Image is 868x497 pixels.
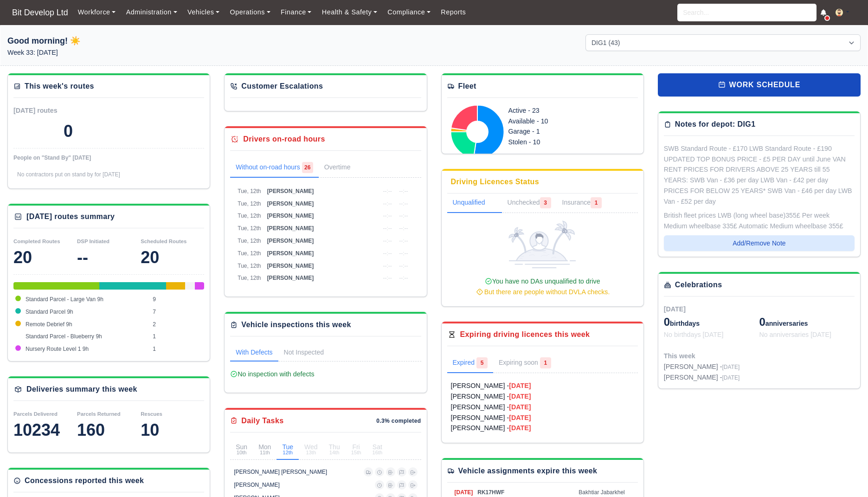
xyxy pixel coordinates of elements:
span: Standard Parcel - Blueberry 9h [26,333,102,340]
div: Celebrations [675,279,722,290]
a: Health & Safety [317,3,383,21]
small: Parcels Returned [77,411,121,417]
div: 160 [77,421,141,439]
td: 1 [150,330,204,343]
span: --:-- [399,213,408,219]
span: Standard Parcel - Large Van 9h [26,296,103,303]
div: Vehicle inspections this week [241,319,351,330]
div: Stolen - 10 [508,137,604,148]
span: --:-- [399,263,408,269]
span: --:-- [383,200,392,207]
a: Not Inspected [278,344,329,361]
span: --:-- [399,250,408,257]
div: This week's routes [25,81,94,92]
div: Nursery Route Level 1 9h [195,282,205,290]
span: --:-- [399,238,408,244]
p: Week 33: [DATE] [7,47,283,58]
div: Notes for depot: DIG1 [675,119,756,130]
a: Compliance [382,3,436,21]
div: 20 [13,248,77,267]
span: --:-- [383,275,392,281]
div: Active - 23 [508,105,604,116]
span: 0 [664,316,670,328]
td: 9 [150,293,204,306]
div: Mon [258,444,271,455]
a: Administration [121,3,182,21]
strong: [DATE] [509,403,531,411]
div: Fleet [458,81,476,92]
small: Scheduled Routes [141,239,186,244]
div: You have no DAs unqualified to drive [451,276,634,297]
div: 10 [141,421,204,439]
span: --:-- [383,213,392,219]
div: Available - 10 [508,116,604,127]
span: Tue, 12th [238,225,261,232]
div: Sun [236,444,247,455]
div: But there are people without DVLA checks. [451,287,634,297]
div: Expiring driving licences this week [460,329,590,340]
a: [PERSON_NAME] -[DATE] [451,402,634,413]
div: SWB Standard Route - £170 LWB Standard Route - £190 UPDATED TOP BONUS PRICE - £5 PER DAY until Ju... [664,143,855,207]
span: [DATE] [722,374,740,381]
a: Workforce [73,3,121,21]
strong: [DATE] [509,414,531,421]
small: 12th [282,450,293,455]
span: Bakhtiar Jabarkhel [579,489,624,496]
a: Without on-road hours [230,158,319,178]
small: Completed Routes [13,239,60,244]
div: birthdays [664,315,759,329]
div: Driving Licences Status [451,176,540,187]
div: Standard Parcel - Blueberry 9h [185,282,195,290]
div: [DATE] routes [13,105,109,116]
div: 10234 [13,421,77,439]
span: [PERSON_NAME] [267,250,314,257]
span: --:-- [399,275,408,281]
a: Expired [447,354,493,373]
div: Garage - 1 [508,126,604,137]
h1: Good morning! ☀️ [7,34,283,47]
div: Tue [282,444,293,455]
div: Deliveries summary this week [26,384,137,395]
span: [PERSON_NAME] [267,200,314,207]
a: Operations [225,3,275,21]
span: Tue, 12th [238,213,261,219]
span: 5 [476,357,488,368]
span: No anniversaries [DATE] [759,331,831,338]
small: DSP Initiated [77,239,109,244]
small: 10th [236,450,247,455]
span: --:-- [383,238,392,244]
small: 14th [329,450,340,455]
div: 0.3% completed [376,417,421,425]
div: Standard Parcel - Large Van 9h [13,282,99,290]
div: [PERSON_NAME] [PERSON_NAME] [234,468,327,476]
td: 1 [150,343,204,355]
span: No contractors put on stand by for [DATE] [17,171,120,178]
span: [PERSON_NAME] [267,213,314,219]
small: 15th [351,450,361,455]
div: Remote Debrief 9h [166,282,185,290]
a: Reports [436,3,471,21]
a: Vehicles [182,3,225,21]
div: Thu [329,444,340,455]
span: No birthdays [DATE] [664,331,724,338]
td: 2 [150,318,204,331]
div: 0 [64,122,73,141]
span: Nursery Route Level 1 9h [26,346,89,352]
span: --:-- [399,188,408,194]
div: [PERSON_NAME] [234,481,280,489]
td: 7 [150,306,204,318]
div: anniversaries [759,315,855,329]
span: Tue, 12th [238,188,261,194]
span: [DATE] [664,305,686,313]
span: [PERSON_NAME] [267,238,314,244]
small: Rescues [141,411,162,417]
div: Customer Escalations [241,81,323,92]
div: Concessions reported this week [25,475,144,486]
span: --:-- [399,225,408,232]
span: Standard Parcel 9h [26,309,73,315]
a: Expiring soon [493,354,557,373]
a: With Defects [230,344,278,361]
div: British fleet prices LWB (long wheel base)355£ Per week Medium wheelbase 335£ Automatic Medium wh... [664,210,855,232]
span: [DATE] [722,364,740,370]
small: 11th [258,450,271,455]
